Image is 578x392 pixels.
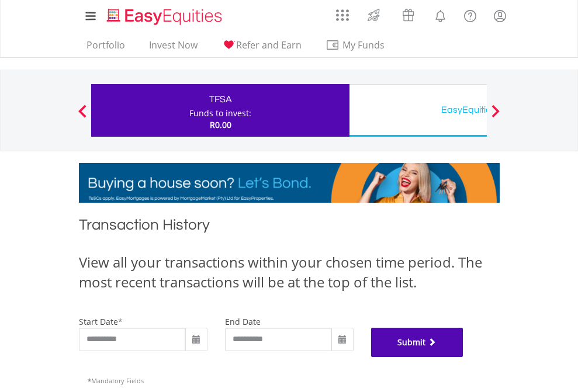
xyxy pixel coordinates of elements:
[336,9,349,22] img: grid-menu-icon.svg
[210,119,231,130] span: R0.00
[225,316,261,327] label: end date
[88,376,144,385] span: Mandatory Fields
[144,39,202,57] a: Invest Now
[371,328,463,357] button: Submit
[217,39,306,57] a: Refer and Earn
[98,91,342,107] div: TFSA
[328,3,357,22] a: AppsGrid
[79,252,500,293] div: View all your transactions within your chosen time period. The most recent transactions will be a...
[425,3,455,26] a: Notifications
[391,3,425,25] a: Vouchers
[484,110,507,122] button: Next
[485,3,515,29] a: My Profile
[105,7,227,26] img: EasyEquities_Logo.png
[189,107,251,119] div: Funds to invest:
[236,39,302,51] span: Refer and Earn
[71,110,94,122] button: Previous
[455,3,485,26] a: FAQ's and Support
[79,316,118,327] label: start date
[82,39,130,57] a: Portfolio
[102,3,227,26] a: Home page
[79,163,500,203] img: EasyMortage Promotion Banner
[79,214,500,241] h1: Transaction History
[399,6,418,25] img: vouchers-v2.svg
[364,6,383,25] img: thrive-v2.svg
[326,37,402,53] span: My Funds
